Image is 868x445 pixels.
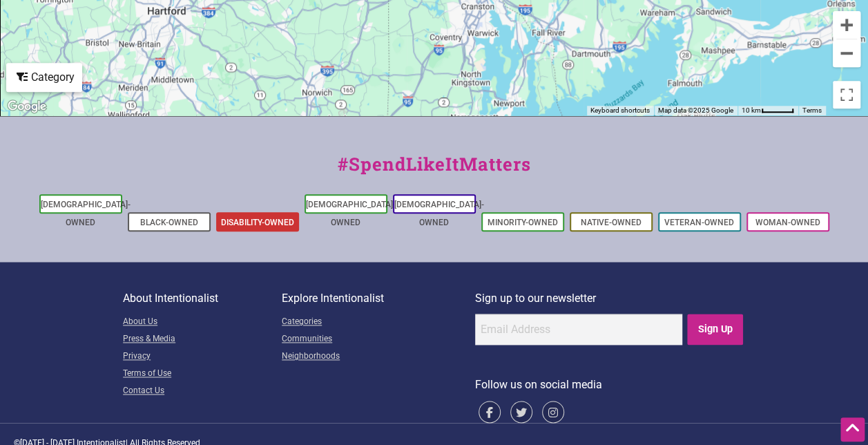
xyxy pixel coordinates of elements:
a: Contact Us [123,383,282,400]
button: Toggle fullscreen view [833,81,860,108]
button: Keyboard shortcuts [590,106,650,115]
a: Black-Owned [140,218,198,227]
img: Google [4,97,50,115]
span: 10 km [742,106,761,114]
a: Woman-Owned [755,218,820,227]
button: Zoom out [833,39,860,67]
span: Map data ©2025 Google [658,106,733,114]
a: [DEMOGRAPHIC_DATA]-Owned [394,200,484,227]
p: About Intentionalist [123,290,282,307]
a: [DEMOGRAPHIC_DATA]-Owned [306,200,396,227]
a: Terms of Use [123,366,282,383]
a: Communities [282,331,475,348]
a: Terms [802,106,822,114]
input: Sign Up [687,314,743,345]
a: Veteran-Owned [664,218,734,227]
a: Open this area in Google Maps (opens a new window) [4,97,50,115]
div: Scroll Back to Top [840,417,865,442]
div: Category [8,64,81,91]
p: Follow us on social media [475,376,745,394]
a: [DEMOGRAPHIC_DATA]-Owned [41,200,131,227]
a: Privacy [123,348,282,366]
input: Email Address [475,314,682,345]
p: Explore Intentionalist [282,290,475,307]
a: Categories [282,314,475,331]
a: Disability-Owned [221,218,294,227]
button: Zoom in [833,11,860,39]
p: Sign up to our newsletter [475,290,745,307]
a: Neighborhoods [282,348,475,366]
div: Filter by category [6,63,82,92]
a: Native-Owned [581,218,642,227]
a: Press & Media [123,331,282,348]
button: Map Scale: 10 km per 44 pixels [737,106,798,115]
a: About Us [123,314,282,331]
a: Minority-Owned [488,218,558,227]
